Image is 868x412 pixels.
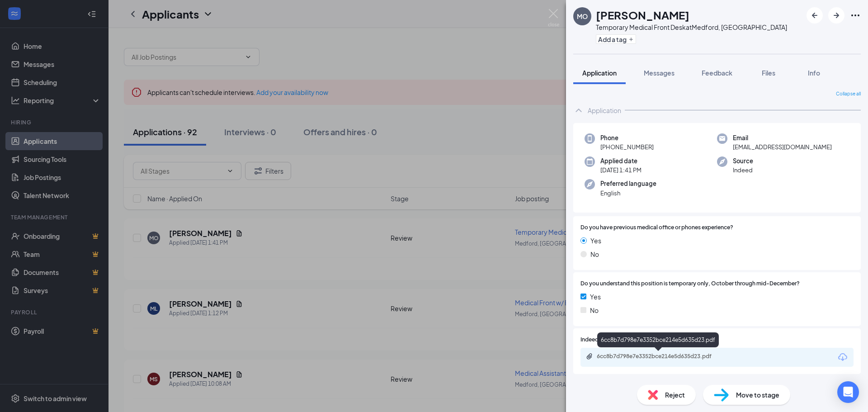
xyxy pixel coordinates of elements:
span: Application [582,69,617,77]
span: Feedback [702,69,732,77]
span: Info [808,69,820,77]
svg: ArrowRight [831,10,842,21]
span: [PHONE_NUMBER] [600,142,654,152]
span: Do you understand this position is temporary only, October through mid-December? [580,279,800,288]
button: ArrowRight [828,7,844,24]
span: Applied date [600,156,642,166]
span: Messages [644,69,675,77]
span: Collapse all [836,90,861,98]
span: English [600,189,656,198]
div: Application [588,106,621,115]
h1: [PERSON_NAME] [596,7,689,23]
svg: Paperclip [586,353,593,360]
span: Indeed Resume [580,336,620,344]
div: Open Intercom Messenger [837,381,859,403]
span: Email [733,133,832,142]
span: Indeed [733,166,753,175]
span: [EMAIL_ADDRESS][DOMAIN_NAME] [733,142,832,152]
div: 6cc8b7d798e7e3352bce214e5d635d23.pdf [597,353,723,360]
span: Preferred language [600,179,656,188]
span: Yes [590,292,601,302]
span: Do you have previous medical office or phones experience? [580,223,733,232]
button: PlusAdd a tag [596,34,636,44]
svg: Ellipses [850,10,861,21]
button: ArrowLeftNew [807,7,823,24]
svg: ArrowLeftNew [809,10,820,21]
span: Phone [600,133,654,142]
span: Yes [590,236,601,246]
span: Source [733,156,753,166]
span: No [590,305,599,315]
span: [DATE] 1:41 PM [600,166,642,175]
svg: ChevronUp [573,105,584,116]
span: Reject [665,390,685,400]
span: Files [762,69,775,77]
div: 6cc8b7d798e7e3352bce214e5d635d23.pdf [597,332,719,347]
a: Paperclip6cc8b7d798e7e3352bce214e5d635d23.pdf [586,353,732,361]
svg: Download [837,352,848,363]
span: No [590,249,599,259]
div: Temporary Medical Front Desk at Medford, [GEOGRAPHIC_DATA] [596,23,787,32]
span: Move to stage [736,390,779,400]
div: MO [577,12,588,21]
svg: Plus [628,37,634,42]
